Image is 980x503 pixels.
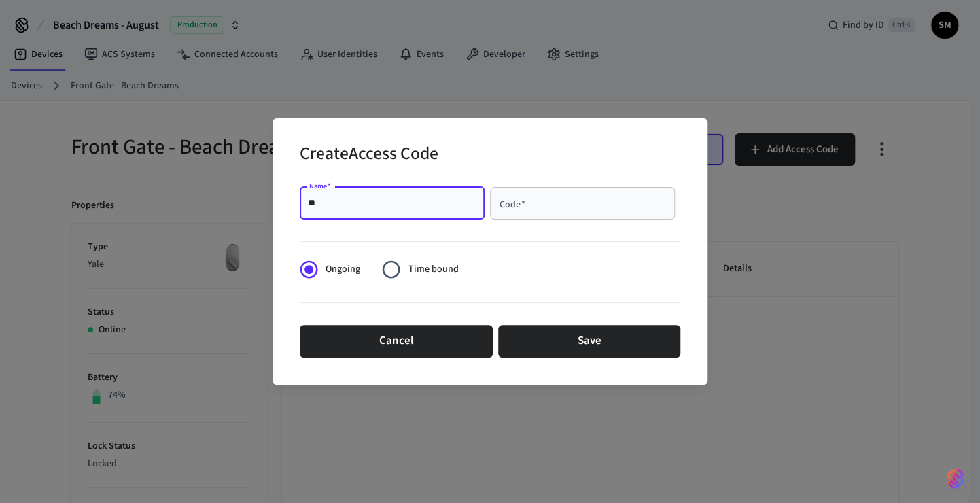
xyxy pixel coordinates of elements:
button: Save [498,325,680,358]
h2: Create Access Code [300,135,438,176]
img: SeamLogoGradient.69752ec5.svg [947,468,964,489]
label: Name [309,181,331,191]
button: Cancel [300,325,493,358]
span: Time bound [408,262,459,277]
span: Ongoing [326,262,360,277]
